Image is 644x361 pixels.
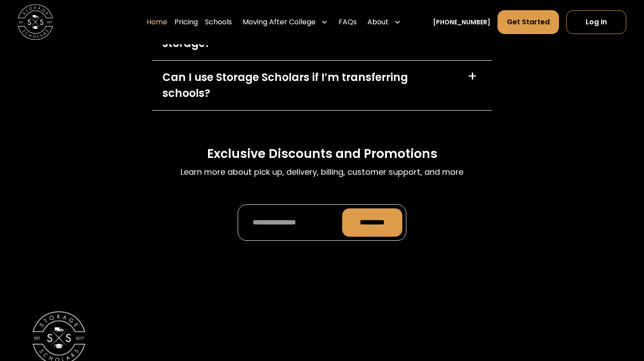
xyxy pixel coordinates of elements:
div: About [367,17,389,27]
h3: Exclusive Discounts and Promotions [207,146,437,162]
a: Pricing [174,10,198,35]
a: FAQs [339,10,357,35]
a: Home [147,10,167,35]
div: + [467,69,477,84]
img: Storage Scholars main logo [18,4,53,40]
div: Moving After College [239,10,332,35]
div: Moving After College [243,17,316,27]
a: Get Started [497,10,559,34]
div: Can I use Storage Scholars if I’m transferring schools? [162,69,457,101]
a: Log In [566,10,626,34]
form: Promo Form [238,204,406,241]
a: Schools [205,10,232,35]
div: About [364,10,405,35]
p: Learn more about pick up, delivery, billing, customer support, and more [181,166,463,178]
a: [PHONE_NUMBER] [433,18,490,27]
